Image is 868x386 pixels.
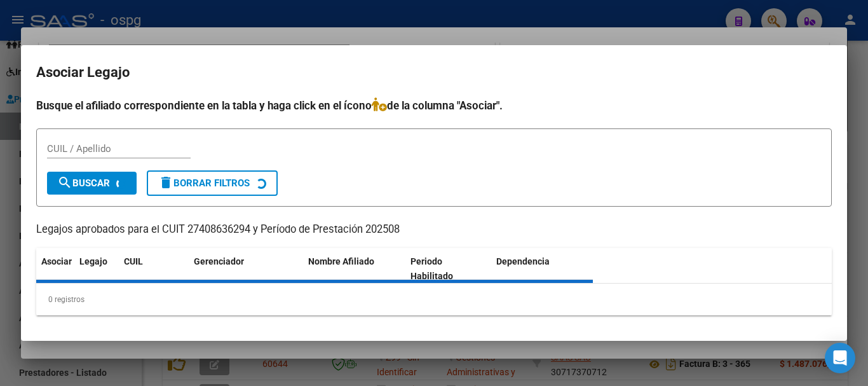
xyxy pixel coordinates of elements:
h2: Asociar Legajo [36,60,832,85]
button: Borrar Filtros [147,170,278,196]
span: Periodo Habilitado [410,256,453,281]
span: Dependencia [496,256,550,266]
span: Borrar Filtros [158,177,250,189]
span: Buscar [57,177,110,189]
span: CUIL [124,256,143,266]
span: Gerenciador [194,256,244,266]
mat-icon: search [57,175,72,190]
mat-icon: delete [158,175,173,190]
datatable-header-cell: Gerenciador [189,248,303,290]
datatable-header-cell: Periodo Habilitado [405,248,491,290]
div: 0 registros [36,284,832,315]
datatable-header-cell: Dependencia [491,248,593,290]
button: Buscar [47,172,137,195]
p: Legajos aprobados para el CUIT 27408636294 y Período de Prestación 202508 [36,222,832,238]
datatable-header-cell: Asociar [36,248,74,290]
div: Open Intercom Messenger [825,343,855,373]
span: Nombre Afiliado [308,256,374,266]
h4: Busque el afiliado correspondiente en la tabla y haga click en el ícono de la columna "Asociar". [36,97,832,114]
span: Asociar [41,256,72,266]
span: Legajo [79,256,107,266]
datatable-header-cell: Nombre Afiliado [303,248,405,290]
datatable-header-cell: Legajo [74,248,119,290]
datatable-header-cell: CUIL [119,248,189,290]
